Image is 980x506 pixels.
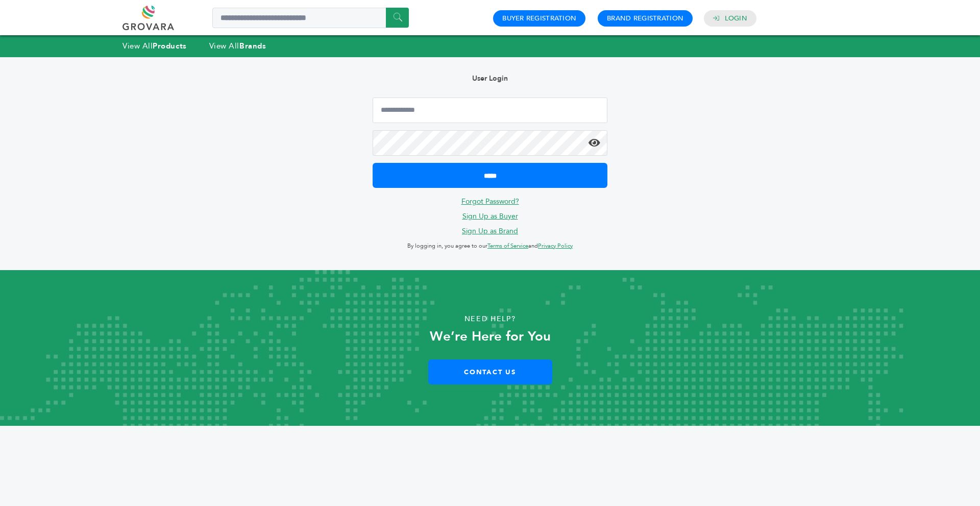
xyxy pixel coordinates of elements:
[153,41,186,51] strong: Products
[462,211,518,221] a: Sign Up as Buyer
[239,41,266,51] strong: Brands
[487,242,528,250] a: Terms of Service
[49,311,931,327] p: Need Help?
[472,74,508,83] b: User Login
[430,327,551,346] strong: We’re Here for You
[373,98,607,123] input: Email Address
[607,14,683,23] a: Brand Registration
[538,242,573,250] a: Privacy Policy
[212,8,409,28] input: Search a product or brand...
[209,41,266,51] a: View AllBrands
[462,226,518,236] a: Sign Up as Brand
[461,197,519,206] a: Forgot Password?
[373,130,607,156] input: Password
[502,14,576,23] a: Buyer Registration
[725,14,747,23] a: Login
[373,240,607,252] p: By logging in, you agree to our and
[122,41,187,51] a: View AllProducts
[428,359,552,384] a: Contact Us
